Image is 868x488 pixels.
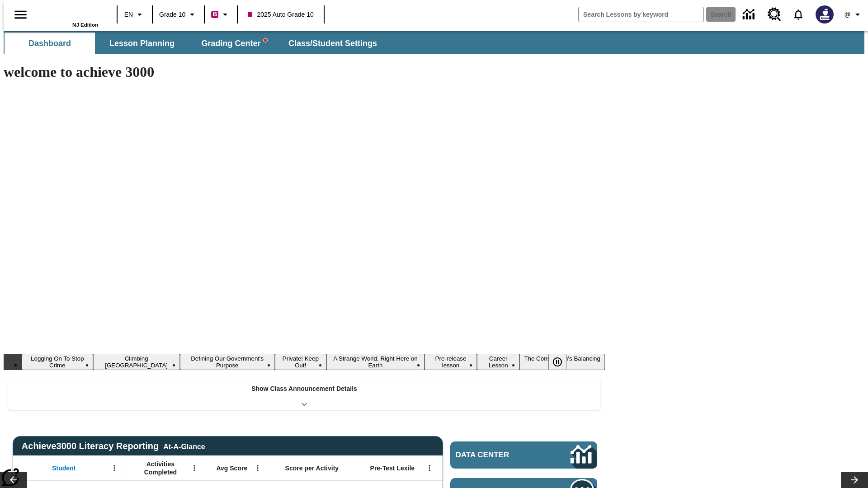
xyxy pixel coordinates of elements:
span: Avg Score [216,464,247,472]
a: Notifications [787,3,810,26]
input: search field [579,7,703,22]
button: Language: EN, Select a language [120,6,149,23]
button: Boost Class color is violet red. Change class color [208,6,234,23]
button: Profile/Settings [839,6,868,23]
span: Score per Activity [285,464,339,472]
button: Open side menu [7,1,34,28]
span: Grade 10 [159,10,185,19]
button: Slide 6 Pre-release lesson [425,354,477,370]
span: Activities Completed [131,460,190,476]
button: Slide 8 The Constitution's Balancing Act [519,354,605,370]
button: Select a new avatar [810,3,839,26]
span: @ [844,10,850,19]
div: Show Class Announcement Details [8,379,600,410]
span: B [212,9,217,20]
a: Data Center [737,2,762,27]
span: Student [52,464,75,472]
button: Slide 7 Career Lesson [477,354,519,370]
a: Resource Center, Will open in new tab [762,2,787,27]
button: Grading Center [189,33,279,54]
img: Avatar [816,5,834,23]
button: Lesson carousel, Next [841,472,868,488]
div: Home [39,3,98,28]
span: EN [124,10,133,19]
span: Class/Student Settings [288,38,377,49]
button: Pause [548,354,566,370]
h1: welcome to achieve 3000 [4,64,605,80]
button: Slide 4 Private! Keep Out! [275,354,326,370]
span: Grading Center [201,38,267,49]
button: Class/Student Settings [281,33,384,54]
a: Data Center [450,441,597,469]
button: Slide 2 Climbing Mount Tai [93,354,180,370]
span: Dashboard [28,38,71,49]
span: NJ Edition [72,22,98,28]
p: Show Class Announcement Details [251,384,357,394]
svg: writing assistant alert [264,38,267,42]
button: Open Menu [108,461,121,475]
div: At-A-Glance [163,441,205,451]
button: Slide 3 Defining Our Government's Purpose [180,354,275,370]
div: Pause [548,354,576,370]
span: Data Center [456,450,540,460]
span: Lesson Planning [109,38,175,49]
button: Lesson Planning [97,33,187,54]
a: Home [39,4,98,22]
span: Pre-Test Lexile [370,464,415,472]
span: Achieve3000 Literacy Reporting [22,441,205,451]
button: Slide 1 Logging On To Stop Crime [22,354,93,370]
span: 2025 Auto Grade 10 [248,10,313,19]
button: Grade: Grade 10, Select a grade [156,6,201,23]
button: Open Menu [188,461,201,475]
button: Open Menu [251,461,264,475]
button: Slide 5 A Strange World, Right Here on Earth [326,354,425,370]
div: SubNavbar [4,33,385,54]
button: Open Menu [423,461,436,475]
button: Dashboard [5,33,95,54]
div: SubNavbar [4,31,864,54]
